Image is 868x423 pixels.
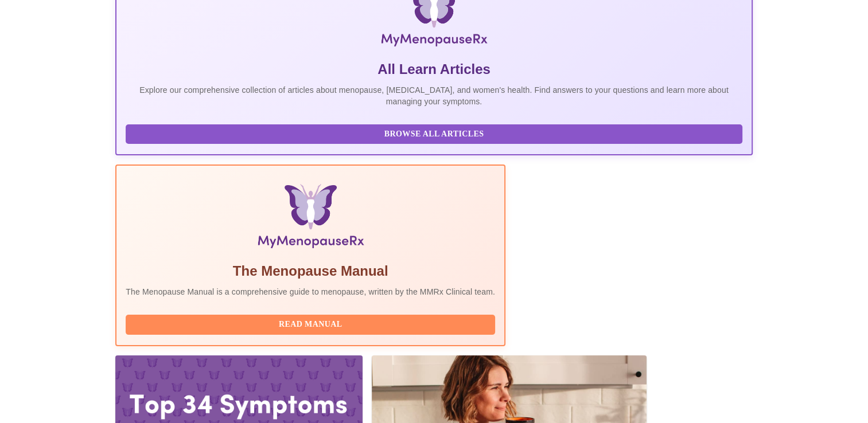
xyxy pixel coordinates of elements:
p: Explore our comprehensive collection of articles about menopause, [MEDICAL_DATA], and women's hea... [126,84,742,107]
span: Read Manual [137,318,484,332]
a: Browse All Articles [126,128,745,138]
span: Browse All Articles [137,127,730,142]
p: The Menopause Manual is a comprehensive guide to menopause, written by the MMRx Clinical team. [126,286,495,297]
h5: All Learn Articles [126,60,742,79]
img: Menopause Manual [184,184,436,253]
button: Browse All Articles [126,124,742,144]
h5: The Menopause Manual [126,262,495,280]
button: Read Manual [126,315,495,335]
a: Read Manual [126,319,498,328]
